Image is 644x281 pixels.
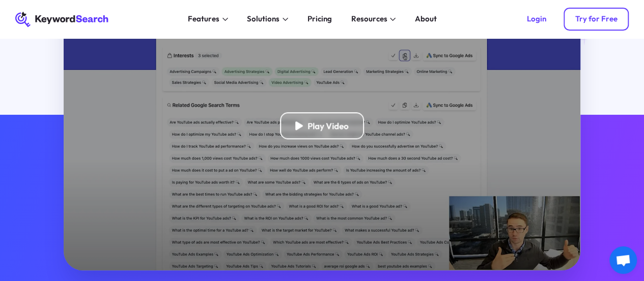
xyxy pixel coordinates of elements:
div: Pricing [307,13,332,25]
a: Login [516,8,558,31]
div: About [415,13,437,25]
a: About [409,12,443,27]
a: Try for Free [564,8,629,31]
div: Try for Free [575,14,617,24]
a: Open chat [609,246,637,274]
div: Play Video [307,120,349,131]
a: Pricing [302,12,338,27]
div: Solutions [247,13,279,25]
div: Features [188,13,219,25]
div: Login [527,14,546,24]
div: Resources [351,13,387,25]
